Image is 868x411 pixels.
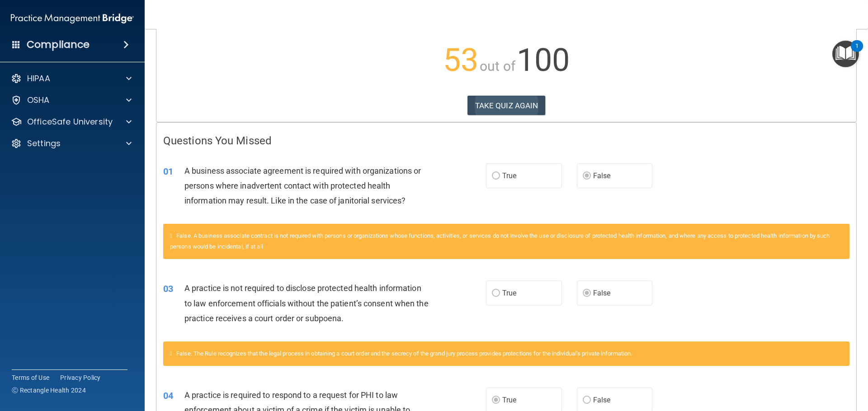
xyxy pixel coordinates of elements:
[27,138,61,149] p: Settings
[502,396,516,404] span: True
[502,171,516,180] span: True
[11,138,132,149] a: Settings
[27,73,50,84] p: HIPAA
[517,42,570,79] span: 100
[467,96,546,115] button: TAKE QUIZ AGAIN
[11,95,132,106] a: OSHA
[163,283,173,294] span: 03
[583,173,591,180] input: False
[492,173,500,180] input: True
[184,166,421,205] span: A business associate agreement is required with organizations or persons where inadvertent contac...
[163,166,173,177] span: 01
[502,289,516,297] span: True
[27,95,50,106] p: OSHA
[480,58,515,74] span: out of
[163,390,173,401] span: 04
[184,283,429,323] span: A practice is not required to disclose protected health information to law enforcement officials ...
[593,289,611,297] span: False
[12,386,86,395] span: Ⓒ Rectangle Health 2024
[170,232,830,250] span: False. A business associate contract is not required with persons or organizations whose function...
[593,171,611,180] span: False
[583,397,591,404] input: False
[593,396,611,404] span: False
[12,373,49,382] a: Terms of Use
[11,116,132,127] a: OfficeSafe University
[27,116,113,127] p: OfficeSafe University
[492,290,500,297] input: True
[583,290,591,297] input: False
[11,9,134,28] img: PMB logo
[832,41,859,67] button: Open Resource Center, 1 new notification
[163,135,849,147] h4: Questions You Missed
[176,350,632,357] span: False. The Rule recognizes that the legal process in obtaining a court order and the secrecy of t...
[60,373,101,382] a: Privacy Policy
[492,397,500,404] input: True
[11,73,132,84] a: HIPAA
[855,46,859,58] div: 1
[27,38,90,51] h4: Compliance
[443,42,478,79] span: 53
